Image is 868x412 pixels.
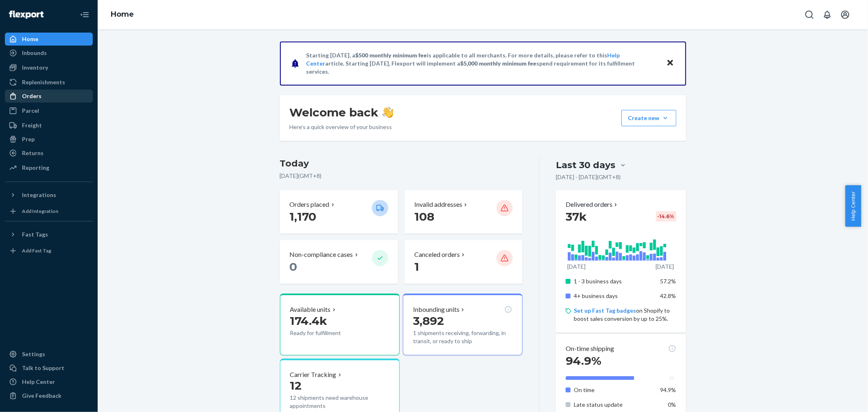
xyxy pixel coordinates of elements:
div: Talk to Support [22,364,64,372]
a: Settings [5,348,93,361]
a: Replenishments [5,76,93,89]
button: Fast Tags [5,228,93,241]
button: Give Feedback [5,389,93,402]
button: Non-compliance cases 0 [280,240,398,284]
span: 1,170 [290,210,317,224]
p: Non-compliance cases [290,250,353,259]
p: On-time shipping [566,344,614,353]
div: Inventory [22,64,48,72]
p: 1 - 3 business days [574,277,654,285]
span: $500 monthly minimum fee [356,52,427,59]
p: 1 shipments receiving, forwarding, in transit, or ready to ship [413,329,512,345]
p: Invalid addresses [414,200,462,209]
button: Inbounding units3,8921 shipments receiving, forwarding, in transit, or ready to ship [403,294,523,355]
a: Parcel [5,104,93,117]
div: Orders [22,92,42,100]
p: [DATE] ( GMT+8 ) [280,172,523,180]
span: 174.4k [290,314,328,328]
button: Canceled orders 1 [404,240,523,284]
img: Flexport logo [9,11,44,19]
p: Starting [DATE], a is applicable to all merchants. For more details, please refer to this article... [306,51,658,76]
div: Help Center [22,378,55,386]
p: on Shopify to boost sales conversion by up to 25%. [574,307,676,323]
button: Help Center [845,185,861,227]
div: Give Feedback [22,392,61,400]
div: -14.6 % [656,211,676,221]
button: Invalid addresses 108 [404,190,523,234]
p: Available units [290,305,331,314]
p: [DATE] - [DATE] ( GMT+8 ) [556,173,621,181]
h3: Today [280,157,523,170]
ol: breadcrumbs [104,3,140,26]
span: 3,892 [413,314,444,328]
button: Orders placed 1,170 [280,190,398,234]
span: 12 [290,379,302,392]
span: 94.9% [660,386,676,393]
div: Reporting [22,164,49,172]
p: Here’s a quick overview of your business [290,123,394,131]
button: Open notifications [819,7,835,23]
div: Returns [22,149,44,157]
a: Home [5,33,93,46]
img: hand-wave emoji [382,107,394,118]
div: Last 30 days [556,159,615,171]
p: Ready for fulfillment [290,329,365,337]
div: Prep [22,135,35,143]
button: Open account menu [837,7,853,23]
span: 0% [668,401,676,408]
h1: Welcome back [290,105,394,120]
span: 94.9% [566,354,601,368]
p: [DATE] [656,263,674,271]
p: Canceled orders [414,250,460,259]
a: Orders [5,90,93,103]
div: Parcel [22,107,39,115]
a: Inventory [5,61,93,74]
div: Add Integration [22,208,58,215]
span: $5,000 monthly minimum fee [461,60,537,67]
button: Create new [621,110,676,126]
a: Add Fast Tag [5,244,93,257]
div: Settings [22,350,45,358]
button: Delivered orders [566,200,619,209]
a: Freight [5,119,93,132]
div: Add Fast Tag [22,247,51,254]
a: Prep [5,133,93,146]
span: 57.2% [660,278,676,285]
a: Reporting [5,161,93,174]
a: Set up Fast Tag badges [574,307,636,314]
a: Home [111,10,134,19]
div: Freight [22,121,42,129]
p: Orders placed [290,200,330,209]
p: 12 shipments need warehouse appointments [290,394,389,410]
p: Inbounding units [413,305,459,314]
a: Inbounds [5,46,93,59]
div: Fast Tags [22,230,48,239]
p: 4+ business days [574,292,654,300]
a: Talk to Support [5,362,93,375]
div: Inbounds [22,49,47,57]
button: Available units174.4kReady for fulfillment [280,294,400,355]
div: Home [22,35,38,43]
p: [DATE] [567,263,586,271]
span: 42.8% [660,292,676,299]
button: Integrations [5,188,93,202]
span: 37k [566,210,587,224]
button: Close [665,57,676,69]
span: 0 [290,260,297,274]
a: Add Integration [5,205,93,218]
p: On time [574,386,654,394]
p: Carrier Tracking [290,370,337,379]
button: Close Navigation [77,7,93,23]
a: Help Center [5,375,93,388]
a: Returns [5,147,93,160]
span: 108 [414,210,434,224]
p: Late status update [574,401,654,409]
div: Integrations [22,191,56,199]
span: 1 [414,260,419,274]
button: Open Search Box [801,7,818,23]
div: Replenishments [22,78,65,86]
